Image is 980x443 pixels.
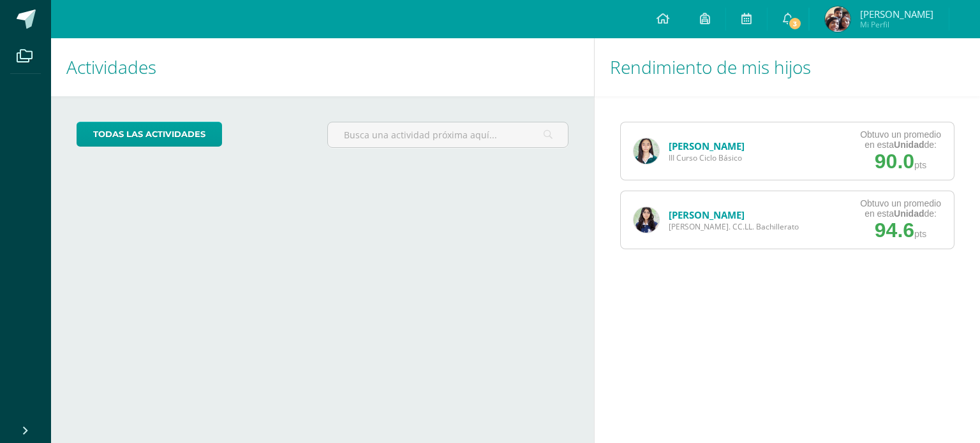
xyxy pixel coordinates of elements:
img: 9dad198d57c198efa3b32e80126bea6e.png [634,138,659,164]
strong: Unidad [894,208,924,219]
span: III Curso Ciclo Básico [669,152,745,163]
a: [PERSON_NAME] [669,208,745,221]
input: Busca una actividad próxima aquí... [328,122,567,147]
span: [PERSON_NAME]. CC.LL. Bachillerato [669,221,799,232]
h1: Actividades [66,38,579,96]
span: [PERSON_NAME] [860,8,933,20]
img: 2888544038d106339d2fbd494f6dd41f.png [825,6,850,32]
strong: Unidad [894,140,924,150]
h1: Rendimiento de mis hijos [610,38,965,96]
img: 43b1bc9c91937f0dcbfff52386789718.png [634,207,659,233]
div: Obtuvo un promedio en esta de: [860,198,941,219]
a: todas las Actividades [77,122,222,147]
div: Obtuvo un promedio en esta de: [860,129,941,150]
span: pts [914,229,926,239]
a: [PERSON_NAME] [669,140,745,152]
span: 90.0 [875,150,914,173]
span: 3 [788,17,802,31]
span: Mi Perfil [860,19,933,30]
span: pts [914,160,926,170]
span: 94.6 [875,219,914,242]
